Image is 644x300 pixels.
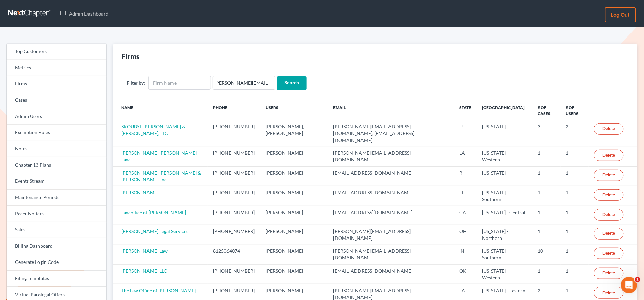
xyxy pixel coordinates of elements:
[121,209,186,215] a: Law office of [PERSON_NAME]
[454,186,477,206] td: FL
[532,245,560,264] td: 10
[7,222,106,238] a: Sales
[148,76,211,90] input: Firm Name
[561,101,589,120] th: # of Users
[477,206,533,225] td: [US_STATE] - Central
[208,206,260,225] td: [PHONE_NUMBER]
[7,190,106,206] a: Maintenance Periods
[127,79,145,86] label: Filter by:
[561,120,589,147] td: 2
[532,101,560,120] th: # of Cases
[121,190,159,195] a: [PERSON_NAME]
[532,120,560,147] td: 3
[208,120,260,147] td: [PHONE_NUMBER]
[208,245,260,264] td: 8125064074
[213,76,275,90] input: Users
[594,248,624,259] a: Delete
[7,271,106,287] a: Filing Templates
[532,225,560,245] td: 1
[594,189,624,201] a: Delete
[532,186,560,206] td: 1
[260,206,328,225] td: [PERSON_NAME]
[328,120,454,147] td: [PERSON_NAME][EMAIL_ADDRESS][DOMAIN_NAME], [EMAIL_ADDRESS][DOMAIN_NAME]
[121,287,196,293] a: The Law Office of [PERSON_NAME]
[7,60,106,76] a: Metrics
[7,173,106,190] a: Events Stream
[260,245,328,264] td: [PERSON_NAME]
[57,7,112,20] a: Admin Dashboard
[328,225,454,245] td: [PERSON_NAME][EMAIL_ADDRESS][DOMAIN_NAME]
[454,265,477,284] td: OK
[7,254,106,271] a: Generate Login Code
[561,167,589,186] td: 1
[328,245,454,264] td: [PERSON_NAME][EMAIL_ADDRESS][DOMAIN_NAME]
[260,186,328,206] td: [PERSON_NAME]
[260,147,328,166] td: [PERSON_NAME]
[7,206,106,222] a: Pacer Notices
[260,167,328,186] td: [PERSON_NAME]
[594,268,624,279] a: Delete
[328,101,454,120] th: Email
[477,101,533,120] th: [GEOGRAPHIC_DATA]
[328,265,454,284] td: [EMAIL_ADDRESS][DOMAIN_NAME]
[121,150,197,162] a: [PERSON_NAME] [PERSON_NAME] Law
[532,265,560,284] td: 1
[7,238,106,254] a: Billing Dashboard
[594,228,624,240] a: Delete
[454,225,477,245] td: OH
[328,147,454,166] td: [PERSON_NAME][EMAIL_ADDRESS][DOMAIN_NAME]
[454,206,477,225] td: CA
[260,265,328,284] td: [PERSON_NAME]
[208,101,260,120] th: Phone
[208,167,260,186] td: [PHONE_NUMBER]
[477,225,533,245] td: [US_STATE] - Northern
[561,245,589,264] td: 1
[454,120,477,147] td: UT
[260,225,328,245] td: [PERSON_NAME]
[260,120,328,147] td: [PERSON_NAME], [PERSON_NAME]
[208,225,260,245] td: [PHONE_NUMBER]
[7,141,106,157] a: Notes
[605,7,636,22] a: Log out
[7,76,106,92] a: Firms
[277,76,307,90] input: Search
[328,206,454,225] td: [EMAIL_ADDRESS][DOMAIN_NAME]
[594,170,624,181] a: Delete
[477,147,533,166] td: [US_STATE] - Western
[454,147,477,166] td: LA
[208,186,260,206] td: [PHONE_NUMBER]
[594,123,624,135] a: Delete
[454,167,477,186] td: RI
[121,248,168,254] a: [PERSON_NAME] Law
[477,120,533,147] td: [US_STATE]
[635,277,640,282] span: 1
[621,277,637,293] iframe: Intercom live chat
[561,186,589,206] td: 1
[477,167,533,186] td: [US_STATE]
[561,265,589,284] td: 1
[208,147,260,166] td: [PHONE_NUMBER]
[594,287,624,299] a: Delete
[561,147,589,166] td: 1
[477,245,533,264] td: [US_STATE] - Southern
[532,167,560,186] td: 1
[477,186,533,206] td: [US_STATE] - Southern
[328,167,454,186] td: [EMAIL_ADDRESS][DOMAIN_NAME]
[121,124,186,136] a: SKOUBYE [PERSON_NAME] & [PERSON_NAME], LLC
[532,206,560,225] td: 1
[121,170,202,182] a: [PERSON_NAME] [PERSON_NAME] & [PERSON_NAME], Inc.
[7,108,106,125] a: Admin Users
[7,92,106,108] a: Cases
[594,150,624,161] a: Delete
[477,265,533,284] td: [US_STATE] - Western
[121,52,140,61] div: Firms
[7,157,106,173] a: Chapter 13 Plans
[328,186,454,206] td: [EMAIL_ADDRESS][DOMAIN_NAME]
[7,125,106,141] a: Exemption Rules
[594,209,624,221] a: Delete
[121,268,167,274] a: [PERSON_NAME] LLC
[260,101,328,120] th: Users
[113,101,208,120] th: Name
[208,265,260,284] td: [PHONE_NUMBER]
[121,228,189,234] a: [PERSON_NAME] Legal Services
